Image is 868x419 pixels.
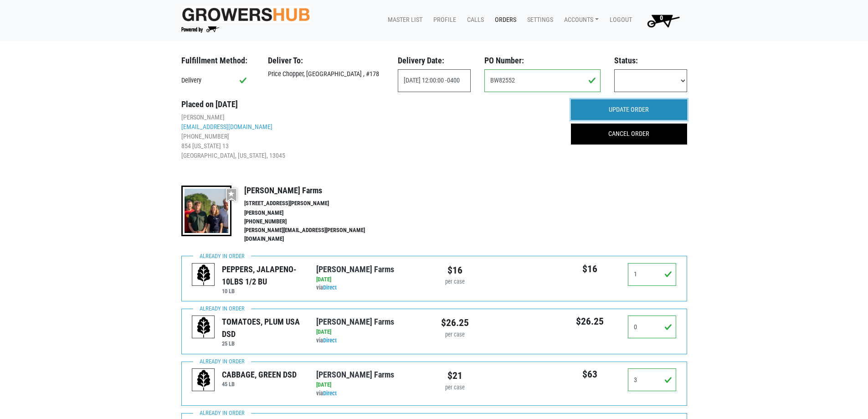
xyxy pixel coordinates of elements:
[192,369,215,392] img: placeholder-variety-43d6402dacf2d531de610a020419775a.svg
[441,278,469,286] div: per case
[316,328,427,345] div: via
[316,381,427,389] div: [DATE]
[181,6,311,23] img: original-fc7597fdc6adbb9d0e2ae620e786d1a2.jpg
[222,316,303,340] div: TOMATOES, PLUM USA DSD
[323,390,337,397] a: Direct
[441,263,469,278] div: $16
[268,56,384,66] h3: Deliver To:
[398,69,471,92] input: Select Date
[565,368,614,380] h5: $63
[441,316,469,330] div: $26.25
[323,337,337,344] a: Direct
[398,56,471,66] h3: Delivery Date:
[222,263,303,288] div: PEPPERS, JALAPENO- 10LBS 1/2 BU
[181,186,231,236] img: thumbnail-8a08f3346781c529aa742b86dead986c.jpg
[441,331,469,339] div: per case
[565,316,614,327] h5: $26.25
[660,14,663,22] span: 0
[244,209,385,217] li: [PERSON_NAME]
[244,199,385,208] li: [STREET_ADDRESS][PERSON_NAME]
[316,264,394,274] a: [PERSON_NAME] Farms
[316,328,427,336] div: [DATE]
[192,264,215,286] img: placeholder-variety-43d6402dacf2d531de610a020419775a.svg
[565,263,614,275] h5: $16
[316,317,394,326] a: [PERSON_NAME] Farms
[323,284,337,291] a: Direct
[484,56,601,66] h3: PO Number:
[441,368,469,383] div: $21
[244,186,385,196] h4: [PERSON_NAME] Farms
[636,11,687,30] a: 0
[520,11,557,29] a: Settings
[426,11,460,29] a: Profile
[244,217,385,226] li: [PHONE_NUMBER]
[222,368,297,381] div: CABBAGE, GREEN DSD
[316,381,427,398] div: via
[316,275,427,293] div: via
[222,381,297,388] h6: 45 LB
[441,383,469,392] div: per case
[643,11,683,30] img: Cart
[571,99,687,120] input: UPDATE ORDER
[181,141,557,151] li: 854 [US_STATE] 13
[380,11,426,29] a: Master List
[181,56,254,66] h3: Fulfillment Method:
[181,99,557,109] h3: Placed on [DATE]
[192,316,215,339] img: placeholder-variety-43d6402dacf2d531de610a020419775a.svg
[316,275,427,284] div: [DATE]
[181,151,557,160] li: [GEOGRAPHIC_DATA], [US_STATE], 13045
[181,26,219,33] img: Powered by Big Wheelbarrow
[261,69,391,79] div: Price Chopper, [GEOGRAPHIC_DATA] , #178
[181,123,272,130] a: [EMAIL_ADDRESS][DOMAIN_NAME]
[316,370,394,379] a: [PERSON_NAME] Farms
[488,11,520,29] a: Orders
[557,11,602,29] a: Accounts
[460,11,488,29] a: Calls
[244,226,385,243] li: [PERSON_NAME][EMAIL_ADDRESS][PERSON_NAME][DOMAIN_NAME]
[571,124,687,145] a: CANCEL ORDER
[614,56,687,66] h3: Status:
[181,132,557,141] li: [PHONE_NUMBER]
[628,316,677,338] input: Qty
[628,368,677,391] input: Qty
[222,288,303,295] h6: 10 LB
[628,263,677,286] input: Qty
[181,113,557,122] li: [PERSON_NAME]
[222,340,303,347] h6: 25 LB
[602,11,636,29] a: Logout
